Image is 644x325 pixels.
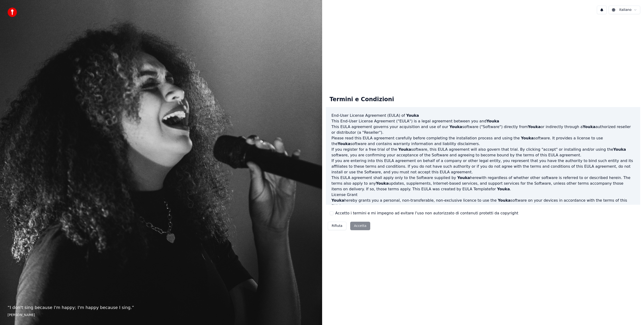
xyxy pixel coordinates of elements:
p: If you are entering into this EULA agreement on behalf of a company or other legal entity, you re... [332,158,635,175]
footer: [PERSON_NAME] [8,313,315,317]
span: Youka [338,142,350,146]
p: This EULA agreement shall apply only to the Software supplied by herewith regardless of whether o... [332,175,635,192]
span: Youka [398,147,411,152]
span: Youka [583,125,595,129]
p: Please read this EULA agreement carefully before completing the installation process and using th... [332,135,635,147]
span: Youka [486,119,499,123]
p: “ I don't sing because I'm happy; I'm happy because I sing. ” [8,304,315,311]
p: If you register for a free trial of the software, this EULA agreement will also govern that trial... [332,147,635,158]
span: Youka [376,181,389,186]
p: hereby grants you a personal, non-transferable, non-exclusive licence to use the software on your... [332,198,635,209]
span: Youka [449,125,462,129]
a: EULA Template [462,187,491,191]
span: Youka [498,198,511,203]
p: This End-User License Agreement ("EULA") is a legal agreement between you and [332,118,635,124]
label: Accetto i termini e mi impegno ad evitare l'uso non autorizzato di contenuti protetti da copyright [335,210,518,216]
p: This EULA agreement governs your acquisition and use of our software ("Software") directly from o... [332,124,635,135]
span: Youka [521,136,534,140]
h3: License Grant [332,192,635,198]
span: Youka [457,175,470,180]
span: Youka [528,125,541,129]
span: Youka [406,113,419,118]
button: Rifiuta [328,222,346,230]
span: Youka [613,147,626,152]
span: Youka [497,187,510,191]
span: Youka [332,198,344,203]
img: youka [8,8,17,17]
div: Termini e Condizioni [326,92,398,107]
h3: End-User License Agreement (EULA) of [332,113,635,118]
